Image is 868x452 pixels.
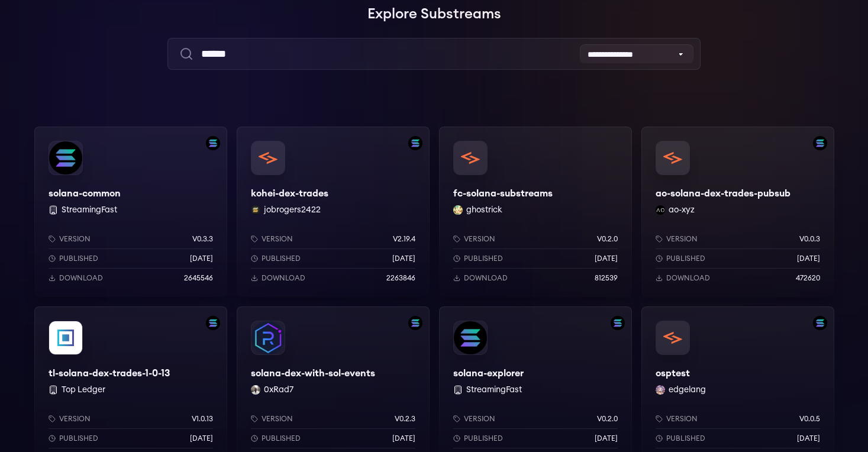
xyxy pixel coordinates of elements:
[641,127,834,297] a: Filter by solana networkao-solana-dex-trades-pubsubao-solana-dex-trades-pubsubao-xyz ao-xyzVersio...
[408,136,422,150] img: Filter by solana network
[464,234,495,244] p: Version
[62,204,117,216] button: StreamingFast
[392,434,415,443] p: [DATE]
[262,414,293,424] p: Version
[264,384,293,396] button: 0xRad7
[59,273,103,283] p: Download
[464,414,495,424] p: Version
[669,384,706,396] button: edgelang
[206,316,220,330] img: Filter by solana network
[386,273,415,283] p: 2263846
[466,204,502,216] button: ghostrick
[392,254,415,263] p: [DATE]
[464,254,503,263] p: Published
[595,273,618,283] p: 812539
[666,434,705,443] p: Published
[393,234,415,244] p: v2.19.4
[264,204,321,216] button: jobrogers2422
[59,434,98,443] p: Published
[34,127,227,297] a: Filter by solana networksolana-commonsolana-common StreamingFastVersionv0.3.3Published[DATE]Downl...
[799,234,820,244] p: v0.0.3
[796,273,820,283] p: 472620
[595,254,618,263] p: [DATE]
[439,127,632,297] a: fc-solana-substreamsfc-solana-substreamsghostrick ghostrickVersionv0.2.0Published[DATE]Download81...
[237,127,430,297] a: Filter by solana networkkohei-dex-tradeskohei-dex-tradesjobrogers2422 jobrogers2422Versionv2.19.4...
[34,2,834,26] h1: Explore Substreams
[262,254,301,263] p: Published
[666,254,705,263] p: Published
[797,434,820,443] p: [DATE]
[464,434,503,443] p: Published
[797,254,820,263] p: [DATE]
[262,234,293,244] p: Version
[192,234,213,244] p: v0.3.3
[262,434,301,443] p: Published
[597,414,618,424] p: v0.2.0
[669,204,695,216] button: ao-xyz
[192,414,213,424] p: v1.0.13
[611,316,625,330] img: Filter by solana network
[466,384,522,396] button: StreamingFast
[595,434,618,443] p: [DATE]
[597,234,618,244] p: v0.2.0
[666,273,710,283] p: Download
[813,136,827,150] img: Filter by solana network
[799,414,820,424] p: v0.0.5
[206,136,220,150] img: Filter by solana network
[666,414,698,424] p: Version
[190,254,213,263] p: [DATE]
[408,316,422,330] img: Filter by solana network
[190,434,213,443] p: [DATE]
[395,414,415,424] p: v0.2.3
[62,384,105,396] button: Top Ledger
[59,234,91,244] p: Version
[59,414,91,424] p: Version
[59,254,98,263] p: Published
[666,234,698,244] p: Version
[184,273,213,283] p: 2645546
[262,273,305,283] p: Download
[464,273,508,283] p: Download
[813,316,827,330] img: Filter by solana network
